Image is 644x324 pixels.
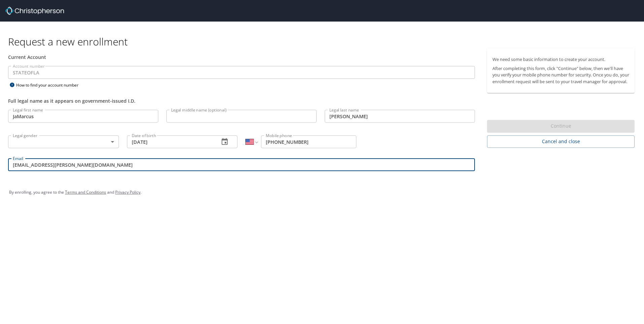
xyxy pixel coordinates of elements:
div: ​ [8,135,119,148]
a: Terms and Conditions [65,189,106,195]
a: Privacy Policy [115,189,140,195]
div: By enrolling, you agree to the and . [9,184,635,201]
button: Cancel and close [487,135,635,148]
div: How to find your account number [8,81,92,89]
input: MM/DD/YYYY [127,135,214,148]
input: Enter phone number [261,135,356,148]
p: After completing this form, click "Continue" below, then we'll have you verify your mobile phone ... [492,65,629,85]
span: Cancel and close [492,137,629,146]
img: cbt logo [5,7,64,15]
div: Full legal name as it appears on government-issued I.D. [8,97,475,104]
p: We need some basic information to create your account. [492,56,629,63]
h1: Request a new enrollment [8,35,640,48]
div: Current Account [8,54,475,61]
